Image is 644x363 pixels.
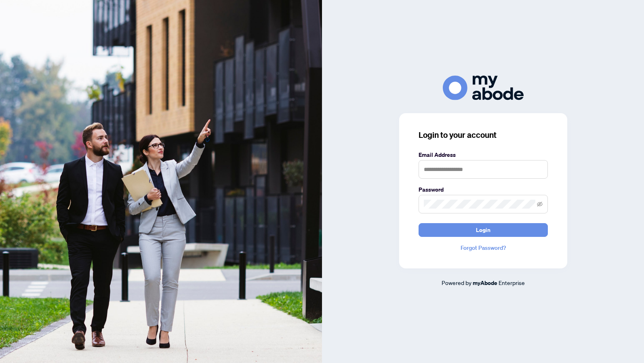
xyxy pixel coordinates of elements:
span: Login [476,224,490,236]
label: Email Address [419,150,548,159]
a: myAbode [473,279,497,287]
span: Enterprise [499,279,525,286]
img: ma-logo [443,76,524,100]
a: Forgot Password? [419,243,548,252]
label: Password [419,185,548,194]
h3: Login to your account [419,129,548,141]
button: Login [419,223,548,237]
span: Powered by [442,279,471,286]
span: eye-invisible [537,201,543,207]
